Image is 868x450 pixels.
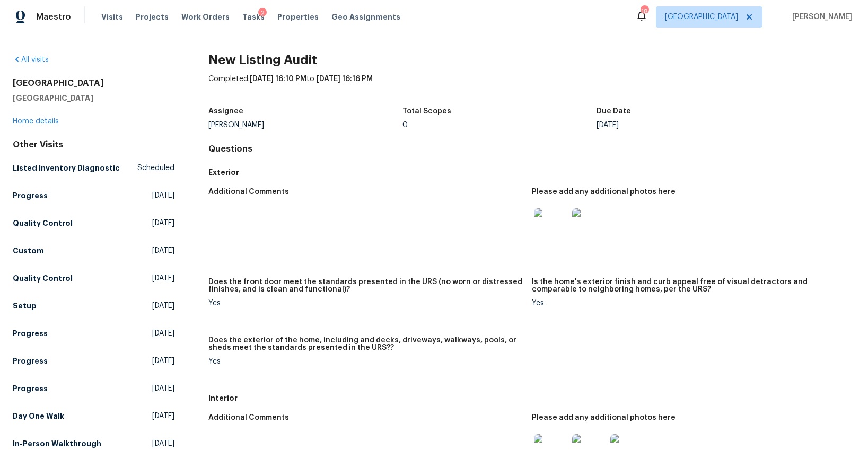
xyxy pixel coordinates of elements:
h5: Quality Control [13,273,73,284]
h5: Day One Walk [13,411,64,421]
div: Yes [532,299,847,307]
h5: Additional Comments [208,188,289,196]
span: [DATE] [152,218,174,228]
a: Day One Walk[DATE] [13,407,174,426]
h5: [GEOGRAPHIC_DATA] [13,93,174,103]
a: Home details [13,118,59,125]
a: Listed Inventory DiagnosticScheduled [13,158,174,178]
h5: Is the home's exterior finish and curb appeal free of visual detractors and comparable to neighbo... [532,278,847,293]
h5: Setup [13,301,37,311]
a: Quality Control[DATE] [13,269,174,288]
span: Work Orders [181,12,230,22]
a: Progress[DATE] [13,379,174,398]
h2: New Listing Audit [208,55,855,65]
span: [DATE] [152,273,174,284]
a: Setup[DATE] [13,296,174,315]
span: [DATE] [152,301,174,311]
div: Other Visits [13,139,174,150]
div: Yes [208,358,523,365]
span: [DATE] [152,438,174,449]
span: [DATE] [152,190,174,201]
span: [PERSON_NAME] [788,12,852,22]
a: Quality Control[DATE] [13,214,174,233]
div: Yes [208,299,523,307]
span: [GEOGRAPHIC_DATA] [665,12,738,22]
h5: Quality Control [13,218,73,228]
span: Tasks [242,13,265,21]
h5: Assignee [208,108,243,115]
a: Progress[DATE] [13,324,174,343]
div: Completed: to [208,74,855,101]
h5: Additional Comments [208,414,289,421]
h4: Questions [208,144,855,154]
span: [DATE] [152,245,174,256]
span: [DATE] 16:10 PM [250,75,306,83]
h5: In-Person Walkthrough [13,438,101,449]
h5: Listed Inventory Diagnostic [13,163,120,173]
a: Progress[DATE] [13,186,174,205]
div: 0 [402,121,597,129]
h5: Does the front door meet the standards presented in the URS (no worn or distressed finishes, and ... [208,278,523,293]
h5: Interior [208,393,855,403]
a: All visits [13,56,49,64]
h5: Progress [13,328,48,339]
h5: Custom [13,245,44,256]
h2: [GEOGRAPHIC_DATA] [13,78,174,89]
h5: Progress [13,356,48,366]
h5: Progress [13,383,48,394]
span: Geo Assignments [331,12,400,22]
h5: Please add any additional photos here [532,414,676,421]
div: [DATE] [597,121,791,129]
div: 2 [258,8,267,19]
h5: Please add any additional photos here [532,188,676,196]
h5: Total Scopes [402,108,451,115]
span: Maestro [36,12,71,22]
span: [DATE] [152,411,174,421]
h5: Due Date [597,108,631,115]
a: Progress[DATE] [13,351,174,370]
div: [PERSON_NAME] [208,121,402,129]
span: Visits [101,12,123,22]
h5: Progress [13,190,48,201]
span: Properties [277,12,319,22]
a: Custom[DATE] [13,241,174,260]
span: [DATE] [152,328,174,339]
span: Projects [136,12,169,22]
span: [DATE] [152,356,174,366]
span: [DATE] [152,383,174,394]
h5: Does the exterior of the home, including and decks, driveways, walkways, pools, or sheds meet the... [208,337,523,351]
span: [DATE] 16:16 PM [317,75,373,83]
h5: Exterior [208,167,855,178]
div: 18 [641,6,648,17]
span: Scheduled [137,163,174,173]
